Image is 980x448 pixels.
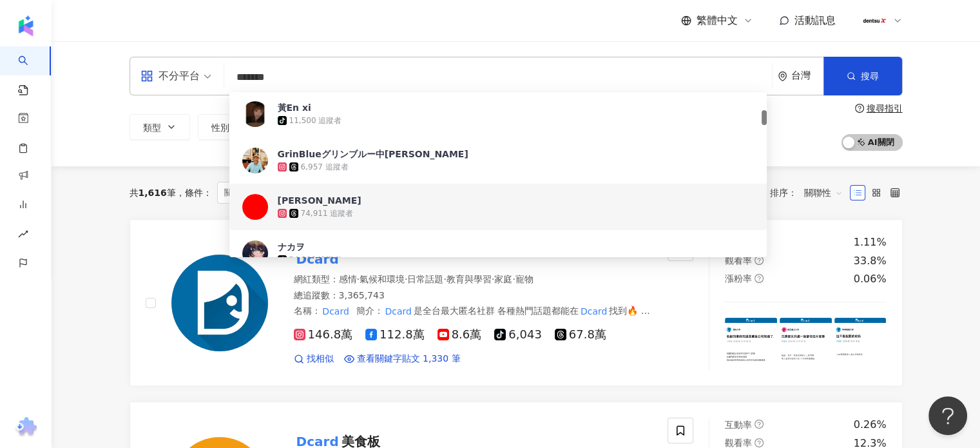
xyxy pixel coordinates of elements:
span: · [357,274,360,284]
a: 找相似 [294,353,334,365]
div: GrinBlueグリンブルー中[PERSON_NAME] [278,148,468,161]
span: 教育與學習 [447,274,492,284]
img: post-image [780,318,832,370]
div: 排序： [770,182,850,203]
img: KOL Avatar [171,255,268,351]
div: 台灣 [791,70,823,81]
span: · [512,274,515,284]
mark: Dcard [321,304,351,318]
div: 總追蹤數 ： 3,365,743 [294,289,653,302]
div: 74,911 追蹤者 [301,208,354,219]
span: 日常話題 [407,274,443,284]
img: 180x180px_JPG.jpg [862,8,887,33]
mark: Dcard [579,304,609,318]
span: 觀看率 [725,438,752,448]
span: 查看關鍵字貼文 1,330 筆 [357,353,461,365]
div: 34,200 追蹤者 [289,255,342,266]
span: 112.8萬 [365,328,425,342]
span: 67.8萬 [555,328,606,342]
span: · [405,274,407,284]
span: 觀看率 [725,255,752,266]
span: 是全台最大匿名社群 各種熱門話題都能在 [414,306,579,316]
span: 名稱 ： [294,306,351,316]
span: 6,043 [494,328,542,342]
button: 性別 [198,114,258,140]
span: 寵物 [515,274,533,284]
span: 氣候和環境 [360,274,405,284]
div: 11,500 追蹤者 [289,115,342,126]
span: 繁體中文 [697,14,738,28]
div: 0.06% [854,272,887,286]
span: rise [18,221,28,250]
div: 6,957 追蹤者 [301,162,349,173]
iframe: Help Scout Beacon - Open [928,396,967,435]
span: question-circle [754,420,764,429]
span: · [443,274,446,284]
span: 漲粉率 [725,273,752,284]
span: question-circle [754,438,764,447]
img: KOL Avatar [242,148,268,173]
mark: Dcard [294,249,341,269]
div: 黃En xi [278,101,311,114]
span: 類型 [143,122,161,133]
span: 1,616 [139,188,167,198]
span: question-circle [754,256,764,265]
span: 關聯性 [804,182,843,203]
div: 網紅類型 ： [294,273,653,286]
span: · [492,274,494,284]
a: 查看關鍵字貼文 1,330 筆 [344,353,461,365]
img: logo icon [15,15,36,36]
span: question-circle [855,104,864,113]
mark: Dcard [383,304,414,318]
div: 0.26% [854,418,887,432]
img: chrome extension [14,417,39,438]
span: 活動訊息 [794,14,836,26]
span: 性別 [211,122,229,133]
img: post-image [834,318,887,370]
button: 類型 [130,114,190,140]
span: 146.8萬 [294,328,353,342]
span: question-circle [754,274,764,283]
div: 1.11% [854,235,887,249]
span: 找相似 [307,353,334,365]
span: 條件 ： [176,188,212,198]
button: 搜尋 [823,57,902,95]
img: KOL Avatar [242,101,268,127]
div: 搜尋指引 [867,103,903,113]
span: 關鍵字：dcard [217,182,302,204]
div: 不分平台 [140,66,200,86]
span: appstore [140,70,153,83]
div: 共 筆 [130,188,176,198]
span: 搜尋 [861,71,879,81]
div: 33.8% [854,254,887,268]
a: KOL AvatarDcard網紅類型：感情·氣候和環境·日常話題·教育與學習·家庭·寵物總追蹤數：3,365,743名稱：Dcard簡介：Dcard是全台最大匿名社群 各種熱門話題都能在Dca... [130,219,903,386]
a: search [18,46,44,97]
span: 互動率 [725,420,752,430]
div: [PERSON_NAME] [278,194,361,207]
span: environment [778,72,787,81]
img: KOL Avatar [242,194,268,220]
img: post-image [725,318,777,370]
img: KOL Avatar [242,240,268,266]
span: 家庭 [494,274,512,284]
span: 感情 [339,274,357,284]
span: 8.6萬 [437,328,482,342]
div: ナカヲ [278,240,305,253]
